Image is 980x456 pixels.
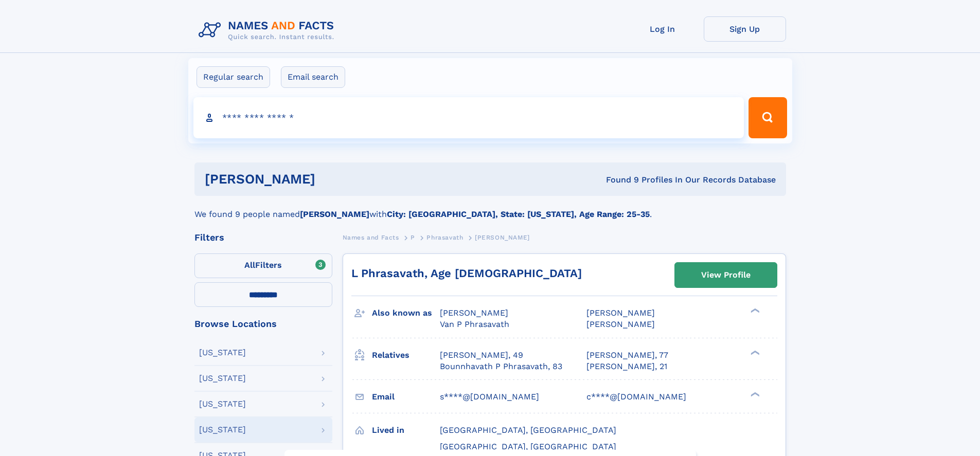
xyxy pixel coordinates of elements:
[748,391,760,397] div: ❯
[586,361,667,372] a: [PERSON_NAME], 21
[586,319,655,329] span: [PERSON_NAME]
[281,66,345,88] label: Email search
[372,388,440,406] h3: Email
[300,209,369,219] b: [PERSON_NAME]
[372,422,440,439] h3: Lived in
[749,97,787,138] button: Search Button
[194,253,332,278] label: Filters
[351,267,582,280] a: L Phrasavath, Age [DEMOGRAPHIC_DATA]
[205,173,461,186] h1: [PERSON_NAME]
[675,263,777,287] a: View Profile
[426,231,463,244] a: Phrasavath
[460,174,776,186] div: Found 9 Profiles In Our Records Database
[193,97,744,138] input: search input
[244,260,255,270] span: All
[199,374,246,382] div: [US_STATE]
[372,346,440,364] h3: Relatives
[475,234,530,241] span: [PERSON_NAME]
[586,308,655,318] span: [PERSON_NAME]
[343,231,399,244] a: Names and Facts
[411,231,415,244] a: P
[199,426,246,434] div: [US_STATE]
[704,16,786,42] a: Sign Up
[440,425,616,435] span: [GEOGRAPHIC_DATA], [GEOGRAPHIC_DATA]
[440,361,562,372] a: Bounnhavath P Phrasavath, 83
[586,350,668,361] a: [PERSON_NAME], 77
[194,196,786,221] div: We found 9 people named with .
[387,209,650,219] b: City: [GEOGRAPHIC_DATA], State: [US_STATE], Age Range: 25-35
[440,308,508,318] span: [PERSON_NAME]
[621,16,704,42] a: Log In
[194,16,343,44] img: Logo Names and Facts
[440,442,616,451] span: [GEOGRAPHIC_DATA], [GEOGRAPHIC_DATA]
[372,304,440,322] h3: Also known as
[197,66,270,88] label: Regular search
[748,307,760,314] div: ❯
[426,234,463,241] span: Phrasavath
[440,319,509,329] span: Van P Phrasavath
[701,263,751,287] div: View Profile
[199,349,246,357] div: [US_STATE]
[411,234,415,241] span: P
[199,400,246,408] div: [US_STATE]
[440,350,523,361] a: [PERSON_NAME], 49
[748,349,760,356] div: ❯
[194,233,332,242] div: Filters
[194,319,332,329] div: Browse Locations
